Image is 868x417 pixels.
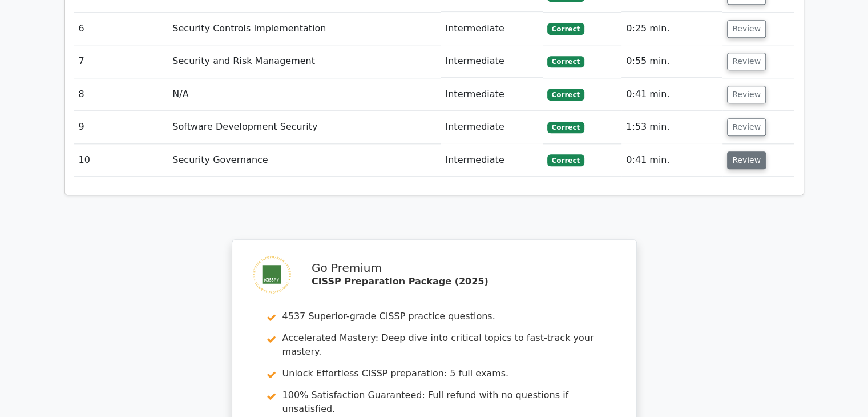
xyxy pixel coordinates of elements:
td: 0:41 min. [621,78,722,111]
td: 0:55 min. [621,45,722,78]
td: Intermediate [441,111,542,143]
td: 0:25 min. [621,13,722,45]
td: N/A [168,78,441,111]
button: Review [727,86,766,103]
button: Review [727,53,766,70]
td: Intermediate [441,78,542,111]
button: Review [727,118,766,136]
td: Intermediate [441,45,542,78]
td: 10 [74,144,168,177]
td: 0:41 min. [621,144,722,177]
span: Correct [547,89,584,100]
span: Correct [547,122,584,133]
span: Correct [547,56,584,67]
td: 9 [74,111,168,143]
button: Review [727,20,766,38]
td: 6 [74,13,168,45]
span: Correct [547,154,584,166]
td: Intermediate [441,13,542,45]
td: Intermediate [441,144,542,177]
td: Security Governance [168,144,441,177]
span: Correct [547,23,584,34]
td: Security and Risk Management [168,45,441,78]
td: Software Development Security [168,111,441,143]
td: Security Controls Implementation [168,13,441,45]
td: 1:53 min. [621,111,722,143]
td: 8 [74,78,168,111]
td: 7 [74,45,168,78]
button: Review [727,151,766,169]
